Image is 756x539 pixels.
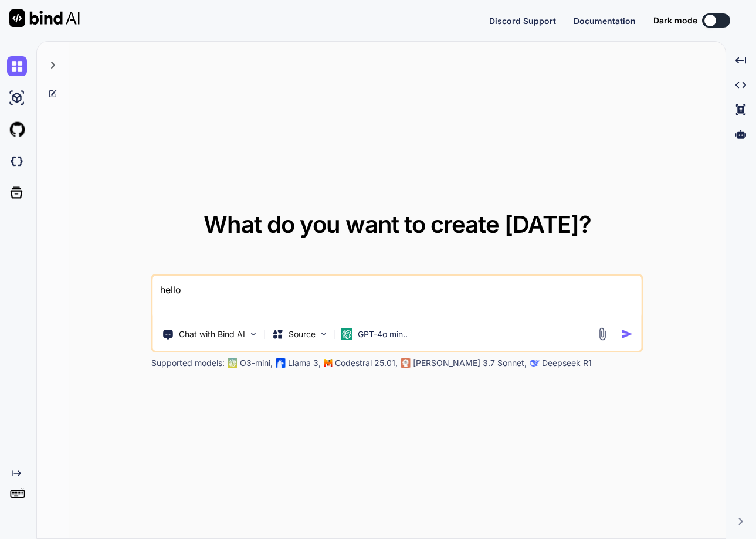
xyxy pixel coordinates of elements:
img: chat [7,56,27,76]
img: ai-studio [7,88,27,108]
img: GPT-4 [228,358,238,368]
button: Documentation [574,15,636,27]
img: GPT-4o mini [341,328,353,340]
p: [PERSON_NAME] 3.7 Sonnet, [413,357,527,369]
p: Supported models: [151,357,225,369]
p: Chat with Bind AI [179,328,245,340]
img: Bind AI [9,9,80,27]
button: Discord Support [489,15,556,27]
textarea: hello [153,276,642,319]
img: Pick Models [319,329,329,339]
p: Source [289,328,316,340]
img: githubLight [7,120,27,140]
img: claude [401,358,411,368]
p: O3-mini, [240,357,273,369]
img: Llama2 [276,358,286,368]
img: icon [621,328,633,340]
span: What do you want to create [DATE]? [204,210,591,239]
img: darkCloudIdeIcon [7,151,27,171]
p: Deepseek R1 [542,357,592,369]
img: Pick Tools [249,329,259,339]
span: Documentation [574,16,636,26]
img: Mistral-AI [324,359,333,367]
p: Codestral 25.01, [335,357,398,369]
p: GPT-4o min.. [358,328,408,340]
img: claude [530,358,540,368]
p: Llama 3, [288,357,321,369]
img: attachment [596,327,609,341]
span: Discord Support [489,16,556,26]
span: Dark mode [653,15,697,26]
